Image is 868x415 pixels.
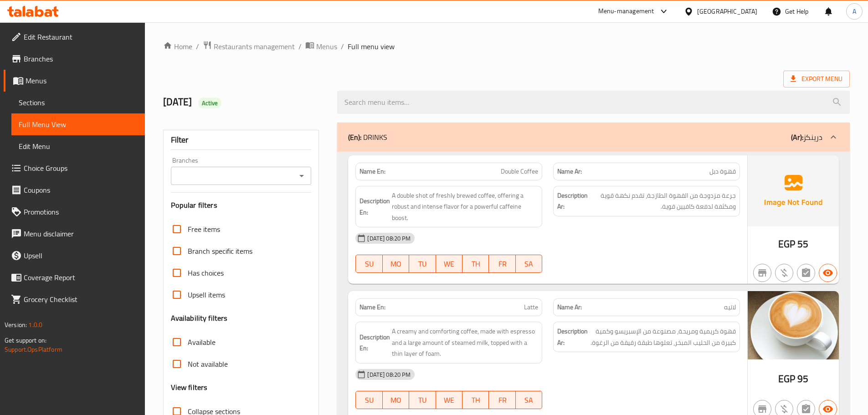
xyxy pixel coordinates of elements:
a: Branches [4,48,145,70]
a: Sections [11,92,145,113]
span: [DATE] 08:20 PM [364,234,414,243]
button: FR [489,255,515,273]
button: WE [436,391,462,409]
button: MO [383,391,409,409]
span: EGP [778,370,795,388]
span: Restaurants management [214,41,295,52]
span: جرعة مزدوجة من القهوة الطازجة، تقدم نكهة قوية ومكثفة لدفعة كافيين قوية. [590,190,736,212]
span: Promotions [24,206,138,217]
div: (En): DRINKS(Ar):درينكز [337,123,850,152]
span: Menus [26,75,138,86]
button: TH [462,391,489,409]
span: Edit Restaurant [24,31,138,42]
button: Not has choices [797,264,815,282]
strong: Name En: [360,302,385,312]
a: Choice Groups [4,157,145,179]
a: Menus [4,70,145,92]
span: Get support on: [5,334,46,346]
a: Grocery Checklist [4,288,145,310]
span: Has choices [188,267,224,278]
li: / [298,41,302,52]
h3: Popular filters [171,200,312,210]
span: Menus [316,41,337,52]
span: 1.0.0 [28,319,42,331]
button: Available [819,264,837,282]
button: FR [489,391,515,409]
span: Available [188,337,216,348]
button: Not branch specific item [753,264,771,282]
span: Choice Groups [24,163,138,174]
span: SA [519,394,539,407]
span: SA [519,257,539,271]
a: Promotions [4,201,145,223]
button: TU [409,255,436,273]
a: Menus [305,41,337,52]
span: Upsell items [188,289,225,300]
span: قهوة كريمية ومريحة، مصنوعة من الإسبريسو وكمية كبيرة من الحليب المبخر، تعلوها طبقة رقيقة من الرغوة. [590,326,736,348]
img: Ae5nvW7+0k+MAAAAAElFTkSuQmCC [748,155,839,226]
button: Open [295,169,308,182]
span: EGP [778,235,795,253]
span: SU [360,394,379,407]
b: (Ar): [791,130,803,144]
span: قهوة دبل [709,167,736,176]
span: A double shot of freshly brewed coffee, offering a robust and intense flavor for a powerful caffe... [392,190,538,224]
button: MO [383,255,409,273]
a: Coupons [4,179,145,201]
p: درينكز [791,132,822,143]
b: (En): [348,130,361,144]
button: Purchased item [775,264,793,282]
h3: Availability filters [171,313,228,323]
span: Full menu view [348,41,395,52]
span: MO [386,394,406,407]
a: Support.OpsPlatform [5,343,62,355]
button: SU [355,391,382,409]
a: Edit Menu [11,135,145,157]
button: SU [355,255,382,273]
span: Free items [188,224,220,235]
span: FR [493,257,512,271]
div: Active [198,97,222,108]
span: Full Menu View [19,119,138,130]
span: Not available [188,359,228,369]
span: لاتيه [724,302,736,312]
span: Latte [524,302,538,312]
span: A [853,6,856,16]
span: WE [440,257,459,271]
span: Grocery Checklist [24,294,138,305]
h3: View filters [171,382,208,393]
button: SA [516,391,542,409]
div: Filter [171,130,312,150]
h2: [DATE] [163,95,327,109]
strong: Description Ar: [557,190,588,212]
strong: Name Ar: [557,302,582,312]
div: Menu-management [598,6,654,17]
span: Menu disclaimer [24,228,138,239]
strong: Description En: [360,332,390,354]
span: Upsell [24,250,138,261]
span: WE [440,394,459,407]
li: / [196,41,199,52]
span: Double Coffee [501,167,538,176]
span: Active [198,99,222,108]
a: Coverage Report [4,266,145,288]
span: Export Menu [783,71,850,87]
span: TH [466,394,485,407]
span: 95 [797,370,808,388]
a: Restaurants management [203,41,295,52]
span: Edit Menu [19,141,138,152]
p: DRINKS [348,132,387,143]
span: Branch specific items [188,246,252,256]
a: Edit Restaurant [4,26,145,48]
span: 55 [797,235,808,253]
span: Coupons [24,184,138,195]
span: TU [413,257,432,271]
span: FR [493,394,512,407]
a: Upsell [4,245,145,266]
span: Export Menu [791,73,842,85]
span: Branches [24,53,138,64]
nav: breadcrumb [163,41,850,52]
span: TU [413,394,432,407]
span: Version: [5,319,27,331]
a: Full Menu View [11,113,145,135]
